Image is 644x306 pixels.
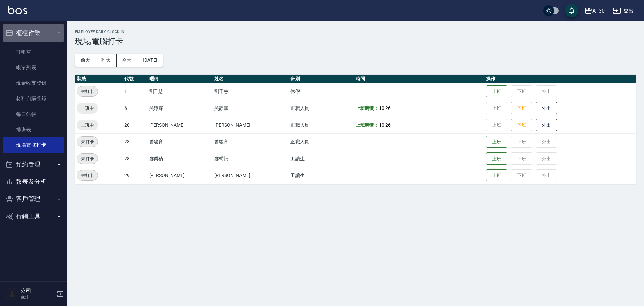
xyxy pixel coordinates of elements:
button: 前天 [75,54,96,67]
button: [DATE] [137,54,163,67]
th: 班別 [289,75,354,83]
td: 正職人員 [289,117,354,133]
span: 未打卡 [77,88,98,95]
button: 報表及分析 [3,173,64,190]
th: 代號 [123,75,148,83]
a: 排班表 [3,122,64,137]
th: 操作 [484,75,636,83]
button: 外出 [536,119,557,131]
td: 吳靜霖 [213,100,288,117]
a: 材料自購登錄 [3,91,64,106]
b: 上班時間： [356,105,379,111]
td: 29 [123,167,148,184]
td: 劉千慈 [213,83,288,100]
td: 正職人員 [289,133,354,150]
td: 28 [123,150,148,167]
button: 下班 [511,102,532,115]
span: 未打卡 [77,172,98,179]
button: 上班 [486,152,507,165]
a: 現金收支登錄 [3,75,64,91]
div: AT30 [592,7,605,15]
th: 暱稱 [148,75,213,83]
h2: Employee Daily Clock In [75,30,636,34]
button: 外出 [536,102,557,115]
th: 狀態 [75,75,123,83]
button: 昨天 [96,54,117,67]
span: 上班中 [77,105,98,112]
p: 會計 [20,294,55,300]
th: 時間 [354,75,484,83]
td: 20 [123,117,148,133]
span: 10:26 [379,122,391,128]
td: 劉千慈 [148,83,213,100]
button: 客戶管理 [3,190,64,208]
button: 上班 [486,169,507,182]
img: Logo [8,6,27,14]
td: 吳靜霖 [148,100,213,117]
td: [PERSON_NAME] [213,167,288,184]
td: 23 [123,133,148,150]
span: 10:26 [379,105,391,111]
b: 上班時間： [356,122,379,128]
button: 下班 [511,119,532,131]
button: 今天 [117,54,138,67]
button: AT30 [582,4,607,18]
span: 未打卡 [77,155,98,162]
button: 登出 [610,5,636,17]
button: 櫃檯作業 [3,24,64,42]
h5: 公司 [20,288,55,294]
td: 正職人員 [289,100,354,117]
th: 姓名 [213,75,288,83]
td: 6 [123,100,148,117]
td: 1 [123,83,148,100]
td: 鄭喬禎 [148,150,213,167]
img: Person [5,287,19,301]
button: 預約管理 [3,156,64,173]
span: 未打卡 [77,138,98,145]
td: 曾駿育 [148,133,213,150]
td: 曾駿育 [213,133,288,150]
td: 工讀生 [289,167,354,184]
a: 打帳單 [3,44,64,60]
a: 帳單列表 [3,60,64,75]
span: 上班中 [77,122,98,129]
h3: 現場電腦打卡 [75,37,636,46]
a: 每日結帳 [3,106,64,122]
td: [PERSON_NAME] [213,117,288,133]
td: [PERSON_NAME] [148,167,213,184]
button: 行銷工具 [3,208,64,225]
button: 上班 [486,85,507,98]
td: 工讀生 [289,150,354,167]
button: 上班 [486,136,507,148]
button: save [565,4,578,17]
td: 鄭喬禎 [213,150,288,167]
td: [PERSON_NAME] [148,117,213,133]
a: 現場電腦打卡 [3,137,64,153]
td: 休假 [289,83,354,100]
